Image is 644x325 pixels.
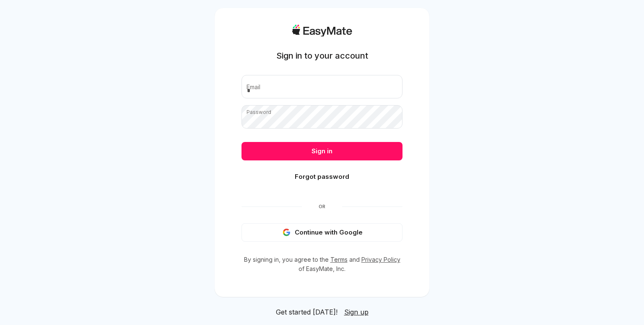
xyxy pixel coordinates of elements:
p: By signing in, you agree to the and of EasyMate, Inc. [241,255,402,273]
button: Forgot password [241,168,402,186]
button: Continue with Google [241,223,402,242]
a: Sign up [344,307,369,317]
a: Privacy Policy [361,256,400,263]
button: Sign in [241,142,402,160]
h1: Sign in to your account [276,50,368,62]
span: Or [302,203,342,210]
a: Terms [330,256,348,263]
span: Get started [DATE]! [276,307,338,317]
span: Sign up [344,308,369,316]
